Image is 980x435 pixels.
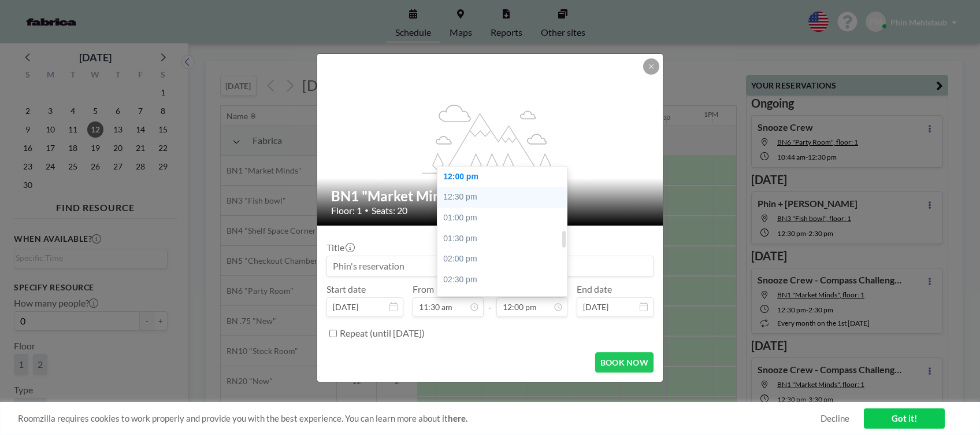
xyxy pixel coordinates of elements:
input: Phin's reservation [327,256,653,276]
a: Decline [821,413,849,424]
label: From [413,283,434,295]
div: 02:30 pm [437,270,574,290]
div: 12:30 pm [437,187,574,208]
h2: BN1 "Market Minds" [331,187,650,205]
button: BOOK NOW [595,352,654,373]
label: Start date [326,283,366,295]
div: 02:00 pm [437,249,574,270]
label: End date [577,283,612,295]
div: 01:00 pm [437,208,574,228]
label: Repeat (until [DATE]) [340,327,425,339]
div: 03:00 pm [437,290,574,311]
label: Title [326,242,354,253]
a: here. [448,413,467,423]
span: • [365,206,369,215]
span: Roomzilla requires cookies to work properly and provide you with the best experience. You can lea... [18,413,821,424]
a: Got it! [864,408,945,429]
span: Seats: 20 [372,205,407,216]
div: 01:30 pm [437,228,574,249]
span: - [488,287,492,313]
span: Floor: 1 [331,205,362,216]
div: 12:00 pm [437,167,574,187]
